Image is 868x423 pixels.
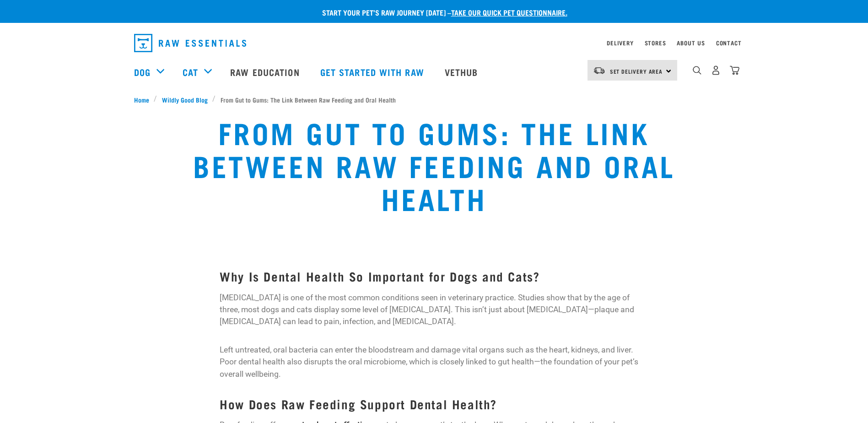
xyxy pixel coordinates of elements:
[451,10,567,14] a: take our quick pet questionnaire.
[162,95,208,104] span: Wildly Good Blog
[134,95,149,104] span: Home
[134,95,154,104] a: Home
[183,65,198,79] a: Cat
[436,54,490,90] a: Vethub
[220,397,648,411] h3: How Does Raw Feeding Support Dental Health?
[157,95,212,104] a: Wildly Good Blog
[610,70,663,73] span: Set Delivery Area
[134,34,246,52] img: Raw Essentials Logo
[677,41,705,44] a: About Us
[607,41,633,44] a: Delivery
[716,41,742,44] a: Contact
[645,41,666,44] a: Stores
[593,66,605,75] img: van-moving.png
[134,65,151,79] a: Dog
[311,54,436,90] a: Get started with Raw
[161,115,707,214] h1: From Gut to Gums: The Link Between Raw Feeding and Oral Health
[220,269,648,283] h3: Why Is Dental Health So Important for Dogs and Cats?
[711,65,721,75] img: user.png
[730,65,739,75] img: home-icon@2x.png
[221,54,311,90] a: Raw Education
[220,344,648,380] p: Left untreated, oral bacteria can enter the bloodstream and damage vital organs such as the heart...
[693,66,701,75] img: home-icon-1@2x.png
[220,292,648,328] p: [MEDICAL_DATA] is one of the most common conditions seen in veterinary practice. Studies show tha...
[127,30,742,56] nav: dropdown navigation
[134,95,734,104] nav: breadcrumbs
